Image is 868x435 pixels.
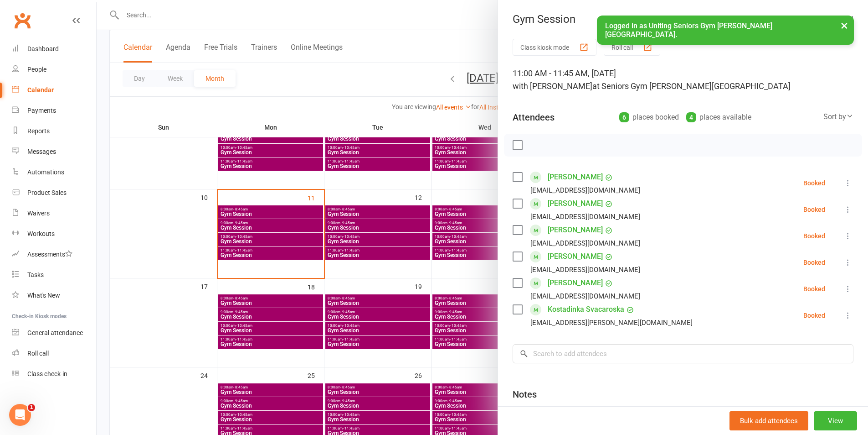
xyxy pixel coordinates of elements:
[27,251,72,258] div: Assessments
[27,45,59,52] div: Dashboard
[803,233,825,239] div: Booked
[27,189,67,196] div: Product Sales
[12,364,96,384] a: Class kiosk mode
[27,230,55,237] div: Workouts
[27,292,60,299] div: What's New
[27,210,50,217] div: Waivers
[729,411,808,430] button: Bulk add attendees
[530,237,640,249] div: [EMAIL_ADDRESS][DOMAIN_NAME]
[27,271,44,278] div: Tasks
[27,127,50,135] div: Reports
[686,112,696,122] div: 4
[513,81,592,91] span: with [PERSON_NAME]
[27,329,83,336] div: General attendance
[12,183,96,203] a: Product Sales
[548,276,603,290] a: [PERSON_NAME]
[12,285,96,306] a: What's New
[803,259,825,266] div: Booked
[12,39,96,59] a: Dashboard
[814,411,857,430] button: View
[498,13,868,26] div: Gym Session
[11,9,34,32] a: Clubworx
[12,121,96,142] a: Reports
[513,67,853,93] div: 11:00 AM - 11:45 AM, [DATE]
[12,203,96,224] a: Waivers
[27,86,54,94] div: Calendar
[619,111,679,124] div: places booked
[592,81,791,91] span: at Seniors Gym [PERSON_NAME][GEOGRAPHIC_DATA]
[803,180,825,186] div: Booked
[803,286,825,292] div: Booked
[12,80,96,100] a: Calendar
[12,244,96,265] a: Assessments
[530,290,640,302] div: [EMAIL_ADDRESS][DOMAIN_NAME]
[548,170,603,184] a: [PERSON_NAME]
[28,404,35,411] span: 1
[548,302,624,317] a: Kostadinka Svacaroska
[9,404,31,426] iframe: Intercom live chat
[12,224,96,244] a: Workouts
[12,59,96,80] a: People
[12,343,96,364] a: Roll call
[27,370,67,377] div: Class check-in
[513,404,853,414] div: Add notes for this class / appointment below
[548,249,603,264] a: [PERSON_NAME]
[513,111,555,124] div: Attendees
[513,344,853,363] input: Search to add attendees
[686,111,751,124] div: places available
[27,350,49,357] div: Roll call
[619,112,629,122] div: 6
[12,265,96,285] a: Tasks
[803,312,825,319] div: Booked
[548,196,603,211] a: [PERSON_NAME]
[12,100,96,121] a: Payments
[27,107,56,114] div: Payments
[27,66,46,73] div: People
[27,168,64,176] div: Automations
[530,211,640,223] div: [EMAIL_ADDRESS][DOMAIN_NAME]
[530,264,640,276] div: [EMAIL_ADDRESS][DOMAIN_NAME]
[27,148,56,155] div: Messages
[12,162,96,183] a: Automations
[823,111,853,123] div: Sort by
[530,184,640,196] div: [EMAIL_ADDRESS][DOMAIN_NAME]
[803,206,825,213] div: Booked
[605,21,772,39] span: Logged in as Uniting Seniors Gym [PERSON_NAME][GEOGRAPHIC_DATA].
[548,223,603,237] a: [PERSON_NAME]
[513,388,537,401] div: Notes
[12,323,96,343] a: General attendance kiosk mode
[12,142,96,162] a: Messages
[836,16,853,35] button: ×
[530,317,693,329] div: [EMAIL_ADDRESS][PERSON_NAME][DOMAIN_NAME]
